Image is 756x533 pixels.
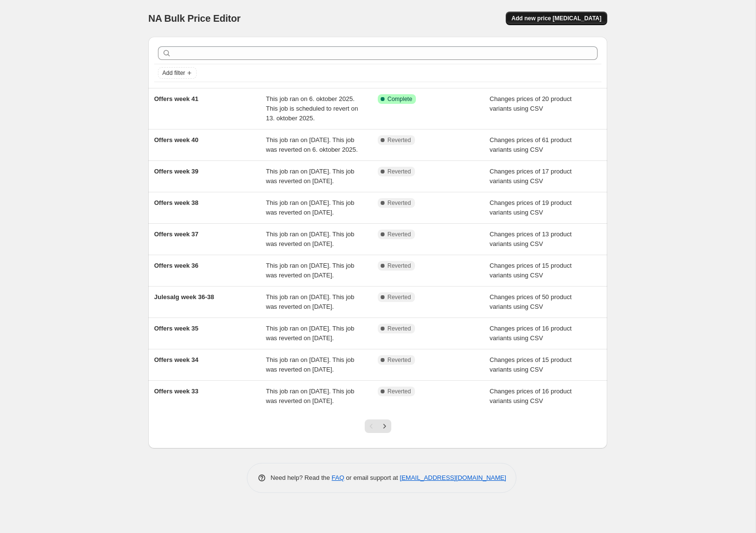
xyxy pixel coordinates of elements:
span: Changes prices of 15 product variants using CSV [490,356,572,373]
span: Offers week 33 [154,388,199,395]
button: Add filter [158,67,197,79]
span: Julesalg week 36-38 [154,293,214,301]
span: Offers week 38 [154,199,199,206]
span: Reverted [387,136,411,144]
span: Changes prices of 20 product variants using CSV [490,95,572,112]
span: Changes prices of 50 product variants using CSV [490,293,572,310]
a: FAQ [332,474,344,481]
span: Changes prices of 13 product variants using CSV [490,230,572,247]
span: Reverted [387,325,411,332]
span: Offers week 35 [154,325,199,332]
span: Offers week 34 [154,356,199,363]
span: Reverted [387,388,411,395]
span: Reverted [387,230,411,238]
span: Need help? Read the [271,474,332,481]
span: Offers week 36 [154,262,199,269]
span: Reverted [387,293,411,301]
span: This job ran on [DATE]. This job was reverted on [DATE]. [266,356,355,373]
span: Reverted [387,168,411,175]
span: Offers week 39 [154,168,199,175]
span: This job ran on [DATE]. This job was reverted on [DATE]. [266,262,355,279]
button: Add new price [MEDICAL_DATA] [506,12,607,25]
button: Next [378,419,391,433]
span: Complete [387,95,412,103]
span: This job ran on [DATE]. This job was reverted on 6. oktober 2025. [266,136,358,153]
span: Changes prices of 16 product variants using CSV [490,388,572,404]
span: This job ran on [DATE]. This job was reverted on [DATE]. [266,325,355,342]
span: Add new price [MEDICAL_DATA] [512,14,601,22]
span: Reverted [387,262,411,270]
span: NA Bulk Price Editor [148,13,241,24]
span: Reverted [387,356,411,364]
span: Add filter [162,69,185,77]
span: Offers week 41 [154,95,199,102]
span: This job ran on [DATE]. This job was reverted on [DATE]. [266,199,355,216]
span: Reverted [387,199,411,207]
span: Changes prices of 16 product variants using CSV [490,325,572,342]
span: This job ran on 6. oktober 2025. This job is scheduled to revert on 13. oktober 2025. [266,95,358,122]
span: This job ran on [DATE]. This job was reverted on [DATE]. [266,293,355,310]
nav: Pagination [365,419,391,433]
span: Changes prices of 15 product variants using CSV [490,262,572,279]
span: Offers week 37 [154,230,199,238]
span: or email support at [344,474,400,481]
span: Offers week 40 [154,136,199,144]
span: This job ran on [DATE]. This job was reverted on [DATE]. [266,230,355,247]
span: Changes prices of 19 product variants using CSV [490,199,572,216]
span: Changes prices of 61 product variants using CSV [490,136,572,153]
span: This job ran on [DATE]. This job was reverted on [DATE]. [266,388,355,404]
span: Changes prices of 17 product variants using CSV [490,168,572,185]
span: This job ran on [DATE]. This job was reverted on [DATE]. [266,168,355,185]
a: [EMAIL_ADDRESS][DOMAIN_NAME] [400,474,506,481]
